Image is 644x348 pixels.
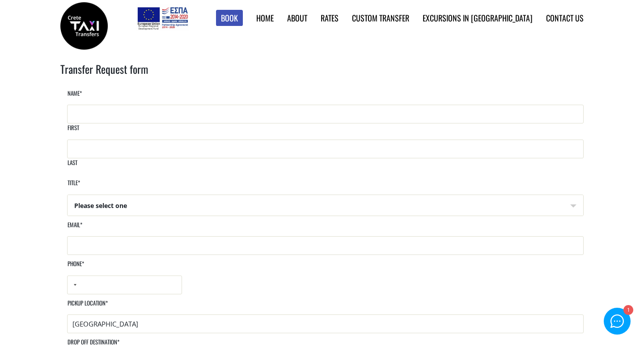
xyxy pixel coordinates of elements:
[60,2,108,50] img: Crete Taxi Transfers | Crete Taxi Transfers search results | Crete Taxi Transfers
[60,61,584,89] h2: Transfer Request form
[67,299,108,314] label: Pickup location
[321,12,339,24] a: Rates
[67,158,77,174] label: Last
[67,178,80,194] label: Title
[623,305,633,315] div: 1
[67,221,82,236] label: Email
[423,12,533,24] a: Excursions in [GEOGRAPHIC_DATA]
[67,89,82,105] label: Name
[352,12,409,24] a: Custom Transfer
[68,276,79,294] div: Selected country
[67,259,84,275] label: Phone
[67,123,79,139] label: First
[287,12,307,24] a: About
[256,12,274,24] a: Home
[546,12,584,24] a: Contact us
[60,20,108,30] a: Crete Taxi Transfers | Crete Taxi Transfers search results | Crete Taxi Transfers
[136,4,189,31] img: e-bannersEUERDF180X90.jpg
[216,10,243,26] a: Book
